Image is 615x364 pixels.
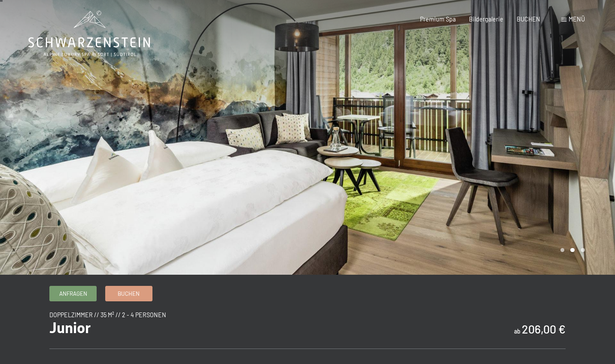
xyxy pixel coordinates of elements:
a: Bildergalerie [469,15,503,23]
a: Buchen [106,286,152,300]
span: Buchen [118,290,140,297]
span: Junior [49,319,91,337]
b: 206,00 € [522,322,566,336]
a: Anfragen [50,286,96,300]
a: BUCHEN [517,15,540,23]
span: Menü [569,15,585,23]
span: Anfragen [59,290,87,297]
a: Premium Spa [420,15,456,23]
span: Doppelzimmer // 35 m² // 2 - 4 Personen [49,311,166,318]
span: ab [514,328,521,335]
